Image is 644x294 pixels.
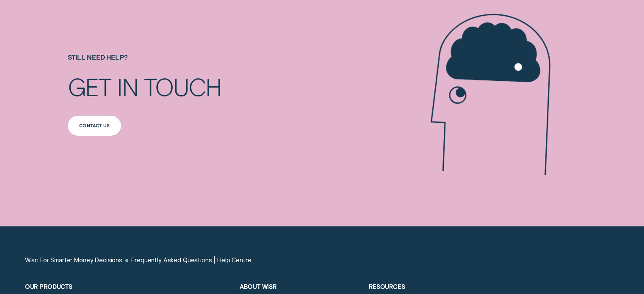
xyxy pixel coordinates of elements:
div: Contact us [79,124,110,127]
a: Wisr: For Smarter Money Decisions [25,256,122,264]
h4: Still need help? [68,53,318,74]
a: Frequently Asked Questions | Help Centre [131,256,251,264]
button: Contact us [68,115,121,136]
h2: Get in touch [68,74,266,115]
